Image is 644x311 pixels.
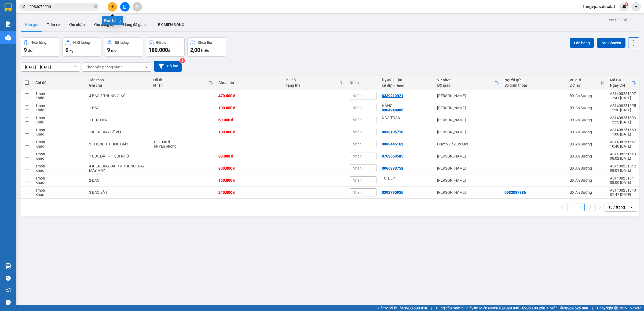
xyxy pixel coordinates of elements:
[218,118,279,122] div: 60.000 đ
[198,41,212,45] div: Chưa thu
[153,78,209,82] div: Đã thu
[69,48,74,53] span: kg
[436,305,478,311] span: Cung cấp máy in - giấy in:
[353,166,362,170] span: Nhãn
[149,47,168,53] span: 180.000
[108,2,117,12] button: plus
[625,2,628,6] sup: 1
[610,152,636,156] div: AS1408251643
[135,5,139,9] span: aim
[437,154,499,158] div: [PERSON_NAME]
[35,120,84,124] div: Khác
[504,190,526,195] div: 0932087886
[123,5,127,9] span: file-add
[382,94,403,98] div: 0339213921
[89,118,148,122] div: 1 CỤC ĐEN
[437,94,499,98] div: [PERSON_NAME]
[35,116,84,120] div: 1 món
[610,78,632,82] div: Mã GD
[378,305,427,311] span: Hỗ trợ kỹ thuật:
[382,116,432,120] div: NGA TOÀN
[107,47,110,53] span: 9
[431,305,432,311] span: |
[89,164,148,173] div: 4 KIỆN GIẤY ĐÀI + 4 THÙNG GIẤY MÁY MAY
[5,3,12,12] img: logo-vxr
[570,106,605,110] div: BX An Sương
[597,38,625,48] button: Tạo Chuyến
[111,48,119,53] span: món
[21,37,60,57] button: Đơn hàng9đơn
[382,108,403,112] div: 0904948985
[610,132,636,136] div: 11:00 [DATE]
[608,204,625,210] div: 10 / trang
[382,176,432,180] div: TƯ DEP
[629,205,634,209] svg: open
[610,116,636,120] div: AS1408251693
[21,63,80,71] input: Select a date range.
[187,37,226,57] button: Chưa thu2,00 triệu
[404,306,427,310] strong: 1900 633 818
[6,288,11,293] span: notification
[115,41,129,45] div: Số lượng
[5,263,11,269] img: warehouse-icon
[89,190,148,195] div: 3 BAO SẮT
[94,4,97,9] span: close-circle
[89,154,148,158] div: 1 CỤC ĐẤT + 1 GÓI NHỎ
[201,48,209,53] span: triệu
[180,58,185,63] sup: 2
[35,180,84,185] div: Khác
[35,81,84,85] div: Chi tiết
[5,35,11,41] img: warehouse-icon
[22,5,26,9] span: search
[218,94,279,98] div: 470.000 đ
[89,78,148,82] div: Tên món
[504,83,564,87] div: Số điện thoại
[64,18,89,31] button: Kho nhận
[353,190,362,195] span: Nhãn
[35,144,84,148] div: Khác
[382,190,403,195] div: 0392795926
[353,118,362,122] span: Nhãn
[610,128,636,132] div: AS1408251669
[570,142,605,146] div: BX An Sương
[111,5,114,9] span: plus
[622,4,627,9] img: icon-new-feature
[607,76,639,90] th: Toggle SortBy
[190,47,200,53] span: 2,00
[144,65,148,69] svg: open
[284,78,340,82] div: Thu hộ
[89,18,119,31] button: Kho công nợ
[89,83,148,87] div: Ghi chú
[610,168,636,173] div: 08:01 [DATE]
[35,108,84,112] div: Khác
[437,130,499,134] div: [PERSON_NAME]
[353,106,362,110] span: Nhãn
[32,41,46,45] div: Đơn hàng
[570,166,605,170] div: BX An Sương
[610,164,636,168] div: AS1408251642
[35,192,84,197] div: Khác
[218,81,279,85] div: Chưa thu
[63,37,101,57] button: Khối lượng0kg
[133,2,142,12] button: aim
[119,18,150,31] button: Hàng đã giao
[35,128,84,132] div: 1 món
[610,188,636,192] div: AS1408251640
[382,104,432,108] div: HẰNG
[65,47,68,53] span: 0
[35,104,84,108] div: 1 món
[218,166,279,170] div: 800.000 đ
[6,300,11,305] span: message
[437,83,495,87] div: ĐC giao
[104,37,143,57] button: Số lượng9món
[89,142,148,146] div: 3 THÙNG + 1 HỘP GIẤY
[382,142,403,146] div: 0983445162
[35,188,84,192] div: 1 món
[610,176,636,180] div: AS1408251641
[35,140,84,144] div: 1 món
[570,130,605,134] div: BX An Sương
[350,81,376,85] div: Nhãn
[218,106,279,110] div: 100.000 đ
[437,166,499,170] div: [PERSON_NAME]
[6,276,11,281] span: question-circle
